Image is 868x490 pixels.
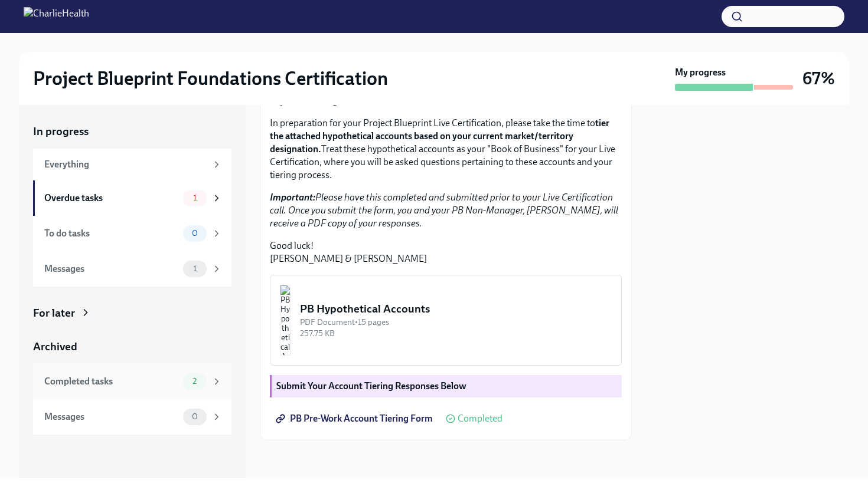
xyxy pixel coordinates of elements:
p: In preparation for your Project Blueprint Live Certification, please take the time to Treat these... [270,117,622,182]
div: Messages [44,262,178,275]
strong: Submit Your Account Tiering Responses Below [276,380,466,392]
a: Overdue tasks1 [33,180,231,216]
strong: My progress [675,66,726,79]
div: To do tasks [44,227,178,240]
a: Archived [33,339,231,354]
strong: tier the attached hypothetical accounts based on your current market/territory designation. [270,117,609,154]
div: PDF Document • 15 pages [300,317,612,328]
a: PB Pre-Work Account Tiering Form [270,407,441,430]
span: 1 [186,193,204,202]
div: Overdue tasks [44,192,178,205]
span: PB Pre-Work Account Tiering Form [278,413,433,425]
div: Messages [44,410,178,423]
a: In progress [33,124,231,139]
h2: Project Blueprint Foundations Certification [33,67,388,90]
div: Completed tasks [44,375,178,388]
h3: 67% [802,68,835,89]
a: Messages0 [33,399,231,435]
div: For later [33,305,75,321]
button: PB Hypothetical AccountsPDF Document•15 pages257.75 KB [270,275,622,366]
span: 0 [185,412,205,421]
strong: Important: [270,192,315,203]
div: Everything [44,158,207,171]
img: PB Hypothetical Accounts [280,285,291,356]
span: 2 [185,377,204,386]
div: PB Hypothetical Accounts [300,301,612,317]
span: 0 [185,229,205,238]
p: Good luck! [PERSON_NAME] & [PERSON_NAME] [270,239,622,265]
a: To do tasks0 [33,216,231,251]
a: Everything [33,149,231,180]
div: 257.75 KB [300,328,612,339]
a: Messages1 [33,251,231,287]
span: 1 [186,264,204,273]
em: Please have this completed and submitted prior to your Live Certification call. Once you submit t... [270,192,618,229]
a: For later [33,305,231,321]
a: Completed tasks2 [33,364,231,399]
img: CharlieHealth [24,7,89,26]
span: Completed [458,414,502,423]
